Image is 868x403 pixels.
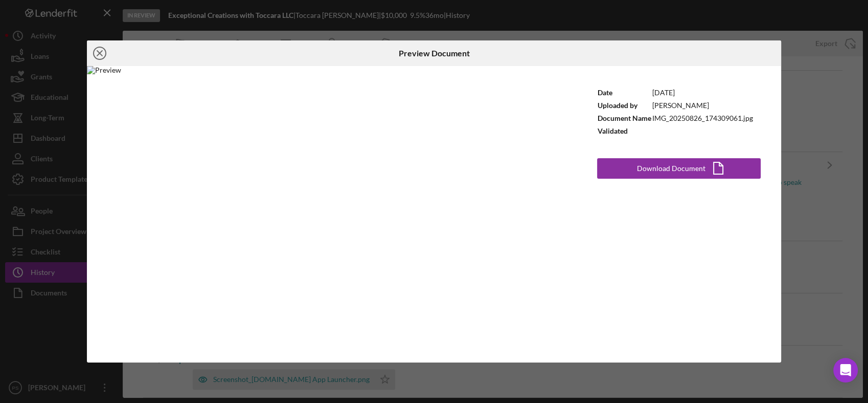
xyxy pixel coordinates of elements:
[598,101,637,110] b: Uploaded by
[598,114,651,122] b: Document Name
[652,99,753,112] td: [PERSON_NAME]
[652,112,753,125] td: IMG_20250826_174309061.jpg
[652,87,753,99] td: [DATE]
[398,49,469,58] h6: Preview Document
[833,358,858,383] div: Open Intercom Messenger
[598,126,628,135] b: Validated
[597,158,761,179] button: Download Document
[87,66,577,363] img: Preview
[637,158,705,179] div: Download Document
[598,88,612,97] b: Date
